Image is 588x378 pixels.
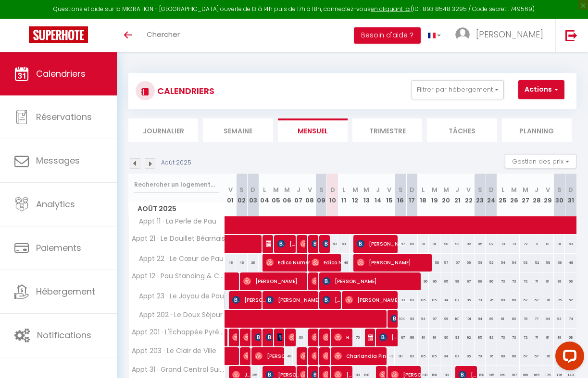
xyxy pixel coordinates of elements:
[486,291,497,309] div: 76
[323,272,447,290] span: [PERSON_NAME]
[463,174,475,216] th: 22
[486,235,497,253] div: 82
[565,310,576,328] div: 74
[463,272,475,290] div: 97
[440,174,452,216] th: 20
[531,329,543,346] div: 71
[475,254,486,272] div: 59
[565,254,576,272] div: 48
[508,347,520,365] div: 68
[531,235,543,253] div: 71
[531,254,543,272] div: 52
[312,235,316,253] span: [PERSON_NAME]
[357,253,451,272] span: [PERSON_NAME]
[548,338,588,378] iframe: LiveChat chat widget
[486,174,497,216] th: 24
[134,176,219,193] input: Rechercher un logement...
[497,254,509,272] div: 54
[486,347,497,365] div: 76
[497,235,509,253] div: 73
[371,5,411,13] a: en cliquant ici
[554,310,565,328] div: 94
[248,174,259,216] th: 03
[323,328,327,346] span: [PERSON_NAME]
[387,185,391,194] abbr: V
[278,118,348,142] li: Mensuel
[508,254,520,272] div: 54
[451,272,463,290] div: 98
[520,235,531,253] div: 72
[391,309,396,328] span: [PERSON_NAME]
[486,254,497,272] div: 52
[418,329,429,346] div: 91
[475,235,486,253] div: 85
[130,291,226,302] span: Appt 23 · Le Joyau de Pau
[475,174,486,216] th: 23
[406,291,418,309] div: 83
[418,174,429,216] th: 18
[501,185,504,194] abbr: L
[161,158,191,167] p: Août 2025
[418,291,429,309] div: 85
[489,185,494,194] abbr: D
[508,272,520,290] div: 73
[554,174,565,216] th: 30
[384,174,395,216] th: 15
[232,291,267,309] span: [PERSON_NAME]
[372,174,384,216] th: 14
[334,328,354,346] span: Roman Llort
[236,254,248,272] div: 46
[36,154,80,166] span: Messages
[418,235,429,253] div: 91
[36,198,75,210] span: Analytics
[432,185,438,194] abbr: M
[463,254,475,272] div: 59
[542,310,554,328] div: 94
[463,235,475,253] div: 92
[312,272,316,290] span: [PERSON_NAME]
[531,272,543,290] div: 71
[352,185,358,194] abbr: M
[535,185,538,194] abbr: J
[542,235,554,253] div: 81
[315,174,327,216] th: 09
[130,347,216,354] span: Appt 203 · Le Clair de Ville
[565,272,576,290] div: 68
[451,329,463,346] div: 93
[338,174,350,216] th: 11
[542,254,554,272] div: 59
[427,118,497,142] li: Tâches
[327,235,338,253] div: 68
[255,328,260,346] span: PEYRE-POUTOU [PERSON_NAME]
[36,285,95,297] span: Hébergement
[232,328,237,346] span: [PERSON_NAME]
[363,185,369,194] abbr: M
[308,185,312,194] abbr: V
[284,185,290,194] abbr: M
[542,174,554,216] th: 29
[554,272,565,290] div: 81
[266,291,330,309] span: [PERSON_NAME]
[429,329,440,346] div: 91
[518,80,564,99] button: Actions
[565,174,576,216] th: 31
[451,347,463,365] div: 87
[475,272,486,290] div: 89
[225,254,237,272] div: 48
[412,80,504,99] button: Filtrer par hébergement
[312,328,316,346] span: [PERSON_NAME]
[225,174,237,216] th: 01
[228,185,233,194] abbr: V
[395,174,406,216] th: 16
[350,174,361,216] th: 12
[323,347,327,365] span: [PERSON_NAME]
[440,235,452,253] div: 90
[266,235,271,253] span: [PERSON_NAME] [PERSON_NAME]
[368,328,373,346] span: [PERSON_NAME]
[508,291,520,309] div: 68
[497,329,509,346] div: 73
[263,185,266,194] abbr: L
[327,174,338,216] th: 10
[508,174,520,216] th: 26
